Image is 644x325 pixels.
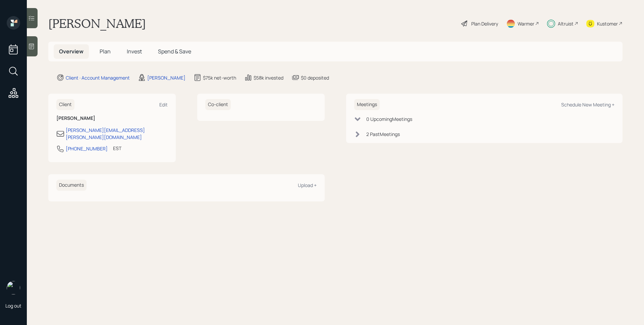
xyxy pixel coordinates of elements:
h1: [PERSON_NAME] [48,16,146,31]
div: Upload + [298,182,317,188]
div: Plan Delivery [471,20,498,27]
h6: Meetings [354,99,380,110]
div: 2 Past Meeting s [366,131,400,138]
div: Warmer [518,20,534,27]
h6: [PERSON_NAME] [56,115,168,121]
div: [PERSON_NAME] [147,74,185,81]
div: $58k invested [254,74,283,81]
h6: Documents [56,180,87,191]
div: [PERSON_NAME][EMAIL_ADDRESS][PERSON_NAME][DOMAIN_NAME] [66,127,168,141]
span: Invest [127,48,142,55]
span: Overview [59,48,84,55]
div: Schedule New Meeting + [561,101,614,108]
div: Kustomer [597,20,618,27]
div: 0 Upcoming Meeting s [366,115,412,123]
h6: Co-client [205,99,231,110]
div: Client · Account Management [66,74,130,81]
div: [PHONE_NUMBER] [66,145,108,152]
span: Plan [100,48,111,55]
div: $0 deposited [301,74,329,81]
div: EST [113,145,121,152]
img: james-distasi-headshot.png [7,281,20,294]
h6: Client [56,99,74,110]
span: Spend & Save [158,48,191,55]
div: Edit [159,101,168,108]
div: Altruist [558,20,574,27]
div: $75k net-worth [203,74,236,81]
div: Log out [5,303,21,309]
